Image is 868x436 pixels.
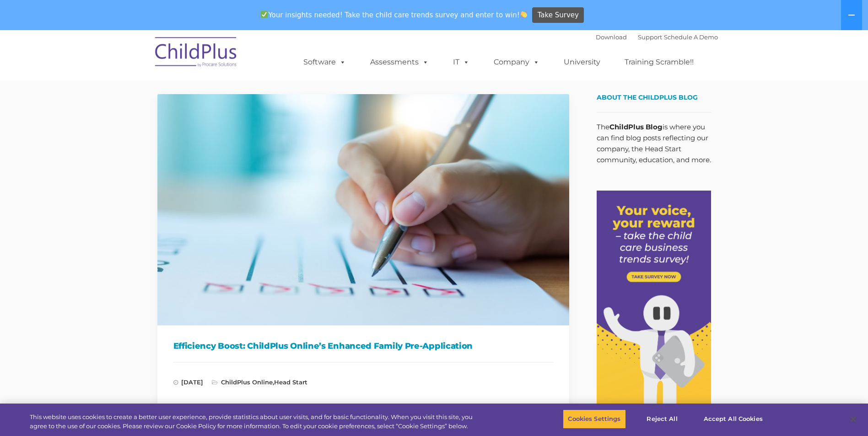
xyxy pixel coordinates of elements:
img: Efficiency Boost: ChildPlus Online's Enhanced Family Pre-Application Process - Streamlining Appli... [157,94,569,325]
span: Your insights needed! Take the child care trends survey and enter to win! [257,6,531,24]
a: IT [444,53,479,71]
a: Take Survey [532,7,584,23]
span: [DATE] [173,378,203,386]
button: Accept All Cookies [699,409,768,429]
span: , [212,378,307,386]
a: Support [638,33,662,41]
span: About the ChildPlus Blog [597,93,698,101]
img: ChildPlus by Procare Solutions [151,31,242,76]
a: Download [596,33,627,41]
img: ✅ [261,11,268,18]
button: Cookies Settings [563,409,625,429]
div: This website uses cookies to create a better user experience, provide statistics about user visit... [30,413,477,431]
button: Close [843,409,863,429]
a: Software [294,53,355,71]
a: University [555,53,609,71]
h1: Efficiency Boost: ChildPlus Online’s Enhanced Family Pre-Application [173,339,553,353]
button: Reject All [634,409,691,429]
a: Schedule A Demo [664,33,718,41]
strong: ChildPlus Blog [609,122,663,131]
p: The is where you can find blog posts reflecting our company, the Head Start community, education,... [597,122,711,165]
span: Take Survey [538,7,579,23]
a: Company [485,53,549,71]
img: 👏 [520,11,527,18]
a: Head Start [274,378,307,386]
font: | [596,33,718,41]
a: ChildPlus Online [221,378,273,386]
a: Training Scramble!! [615,53,703,71]
a: Assessments [361,53,438,71]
